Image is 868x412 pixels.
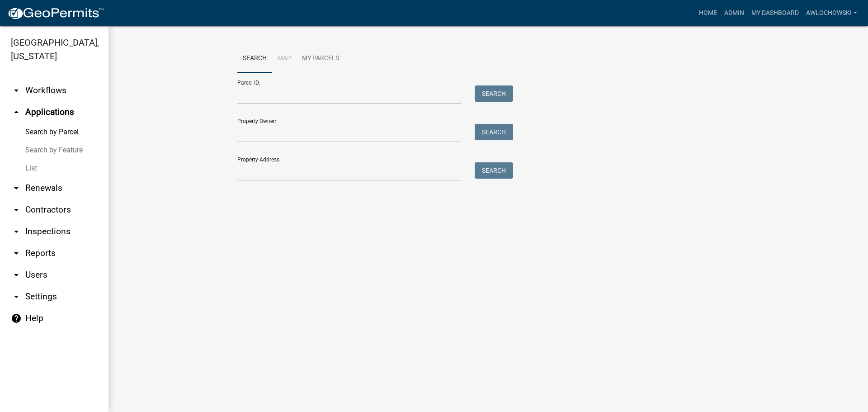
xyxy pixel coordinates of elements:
[802,5,861,22] a: awlochowski
[11,226,22,237] i: arrow_drop_down
[11,107,22,118] i: arrow_drop_up
[11,270,22,280] i: arrow_drop_down
[721,5,748,22] a: Admin
[11,85,22,96] i: arrow_drop_down
[475,85,513,102] button: Search
[695,5,721,22] a: Home
[475,124,513,140] button: Search
[11,204,22,215] i: arrow_drop_down
[11,291,22,302] i: arrow_drop_down
[475,162,513,179] button: Search
[11,183,22,194] i: arrow_drop_down
[748,5,802,22] a: My Dashboard
[11,313,22,324] i: help
[11,248,22,259] i: arrow_drop_down
[237,44,272,73] a: Search
[297,44,344,73] a: My Parcels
